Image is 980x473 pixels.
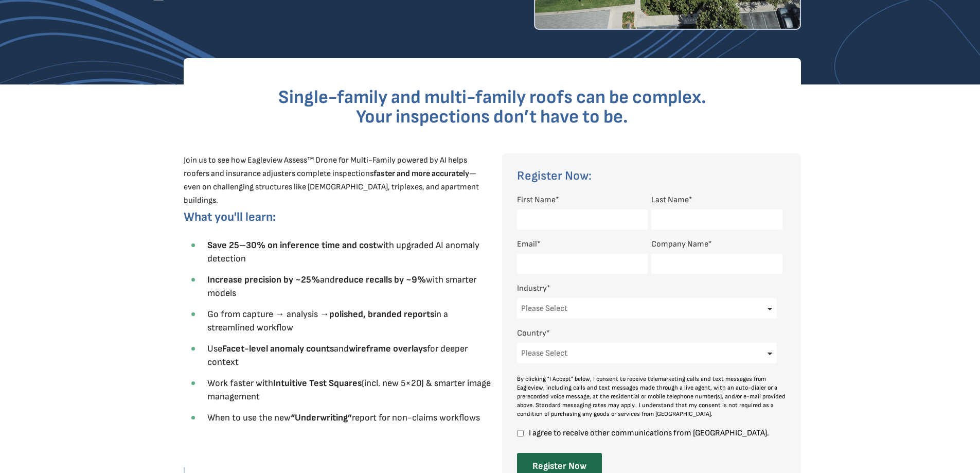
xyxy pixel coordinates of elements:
span: What you'll learn: [184,209,276,224]
span: Use and for deeper context [207,343,468,367]
span: Join us to see how Eagleview Assess™ Drone for Multi-Family powered by AI helps roofers and insur... [184,155,479,205]
span: Company Name [651,239,708,249]
span: Industry [517,284,547,293]
span: Last Name [651,195,689,205]
strong: “Underwriting” [291,412,352,423]
strong: Facet-level anomaly counts [222,343,334,354]
strong: Intuitive Test Squares [273,378,362,389]
span: Work faster with (incl. new 5×20) & smarter image management [207,378,491,402]
strong: reduce recalls by ~9% [335,274,426,285]
span: Email [517,239,537,249]
span: Country [517,328,546,338]
strong: wireframe overlays [349,343,427,354]
span: When to use the new report for non-claims workflows [207,412,480,423]
strong: polished, branded reports [329,309,434,320]
span: Go from capture → analysis → in a streamlined workflow [207,309,448,333]
span: Register Now: [517,168,592,183]
span: with upgraded AI anomaly detection [207,240,479,264]
strong: Increase precision by ~25% [207,274,320,285]
div: By clicking "I Accept" below, I consent to receive telemarketing calls and text messages from Eag... [517,375,787,418]
span: Your inspections don’t have to be. [356,106,628,128]
strong: faster and more accurately [373,169,469,179]
span: First Name [517,195,556,205]
span: and with smarter models [207,274,476,299]
strong: Save 25–30% on inference time and cost [207,240,377,251]
input: I agree to receive other communications from [GEOGRAPHIC_DATA]. [517,429,524,438]
span: Single-family and multi-family roofs can be complex. [278,86,706,109]
span: I agree to receive other communications from [GEOGRAPHIC_DATA]. [527,429,782,437]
